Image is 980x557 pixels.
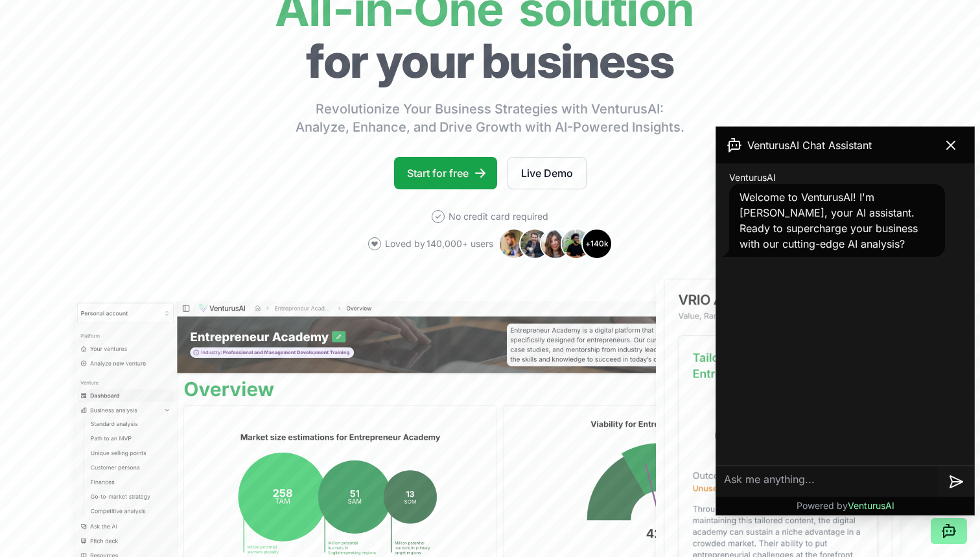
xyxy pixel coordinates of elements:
span: Welcome to VenturusAI! I'm [PERSON_NAME], your AI assistant. Ready to supercharge your business w... [740,191,918,250]
p: Powered by [797,499,894,512]
a: Live Demo [507,157,587,189]
span: VenturusAI Chat Assistant [747,137,872,153]
span: VenturusAI [848,500,894,511]
img: Avatar 2 [519,228,550,259]
img: Avatar 4 [561,228,592,259]
a: Start for free [394,157,497,189]
img: Avatar 1 [498,228,530,259]
span: VenturusAI [729,171,776,184]
img: Avatar 3 [540,228,571,259]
